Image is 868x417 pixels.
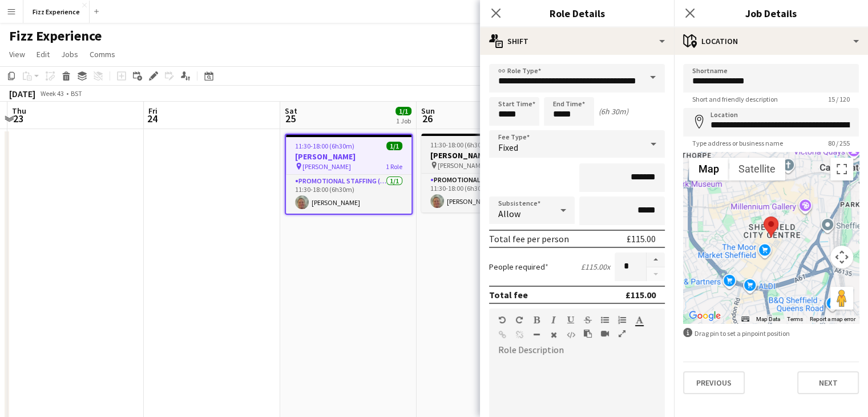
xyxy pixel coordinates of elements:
button: Map Data [756,315,780,323]
span: 11:30-18:00 (6h30m) [295,142,354,150]
button: Show satellite imagery [729,158,785,181]
span: Jobs [61,49,78,59]
button: Italic [550,315,558,324]
label: People required [489,262,548,272]
button: Text Color [635,315,643,324]
span: 1 Role [386,162,402,171]
app-job-card: 11:30-18:00 (6h30m)1/1[PERSON_NAME] [PERSON_NAME]1 RolePromotional Staffing (Brand Ambassadors)1/... [285,134,413,215]
span: 25 [283,112,297,125]
h3: [PERSON_NAME] [286,151,411,162]
button: Undo [498,315,506,324]
a: View [5,47,30,62]
button: Ordered List [618,315,626,324]
div: Total fee [489,289,528,300]
h3: Role Details [480,6,674,21]
a: Report a map error [810,316,855,322]
button: Show street map [689,158,729,181]
app-card-role: Promotional Staffing (Brand Ambassadors)1/111:30-18:00 (6h30m)[PERSON_NAME] [421,174,549,212]
span: [PERSON_NAME] [438,161,486,170]
a: Edit [32,47,54,62]
button: Strikethrough [584,315,592,324]
button: Toggle fullscreen view [830,158,853,181]
span: Short and friendly description [683,95,787,103]
img: Google [686,308,724,323]
a: Terms (opens in new tab) [787,316,803,322]
button: Drag Pegman onto the map to open Street View [830,287,853,310]
button: Fizz Experience [23,1,90,23]
div: £115.00 [627,233,656,244]
button: Redo [515,315,523,324]
button: Bold [532,315,540,324]
button: Underline [567,315,575,324]
div: £115.00 x [581,262,610,272]
button: HTML Code [567,330,575,339]
button: Insert video [601,329,609,338]
span: 26 [419,112,435,125]
span: Thu [12,106,26,116]
div: Shift [480,27,674,55]
span: 11:30-18:00 (6h30m) [430,141,490,149]
h1: Fizz Experience [9,27,102,45]
a: Jobs [56,47,83,62]
span: Week 43 [38,89,66,98]
span: 15 / 120 [819,95,859,103]
span: [PERSON_NAME] [302,162,351,171]
h3: [PERSON_NAME] [421,150,549,161]
span: Comms [90,49,115,59]
span: Edit [37,49,50,59]
h3: Job Details [674,6,868,21]
span: Allow [498,208,520,219]
span: Sun [421,106,435,116]
button: Clear Formatting [550,330,558,339]
span: 1/1 [395,107,411,115]
a: Open this area in Google Maps (opens a new window) [686,308,724,323]
div: 1 Job [396,117,411,125]
div: £115.00 [625,289,656,300]
app-job-card: 11:30-18:00 (6h30m)1/1[PERSON_NAME] [PERSON_NAME]1 RolePromotional Staffing (Brand Ambassadors)1/... [421,134,549,212]
span: 80 / 255 [819,139,859,147]
div: [DATE] [9,88,35,99]
span: Fixed [498,142,518,153]
button: Increase [647,252,665,267]
button: Next [797,371,859,394]
span: View [9,49,25,59]
button: Horizontal Line [532,330,540,339]
app-card-role: Promotional Staffing (Brand Ambassadors)1/111:30-18:00 (6h30m)[PERSON_NAME] [286,175,411,214]
span: Fri [148,106,158,116]
button: Unordered List [601,315,609,324]
div: (6h 30m) [599,106,628,117]
button: Fullscreen [618,329,626,338]
div: Drag pin to set a pinpoint position [683,328,859,339]
span: 24 [147,112,158,125]
span: Type address or business name [683,139,792,147]
button: Previous [683,371,745,394]
span: Sat [285,106,297,116]
a: Comms [85,47,120,62]
div: Total fee per person [489,233,569,244]
button: Map camera controls [830,246,853,268]
button: Keyboard shortcuts [741,315,749,323]
span: 1/1 [386,142,402,150]
div: BST [71,89,82,98]
span: 23 [10,112,26,125]
div: Location [674,27,868,55]
button: Paste as plain text [584,329,592,338]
